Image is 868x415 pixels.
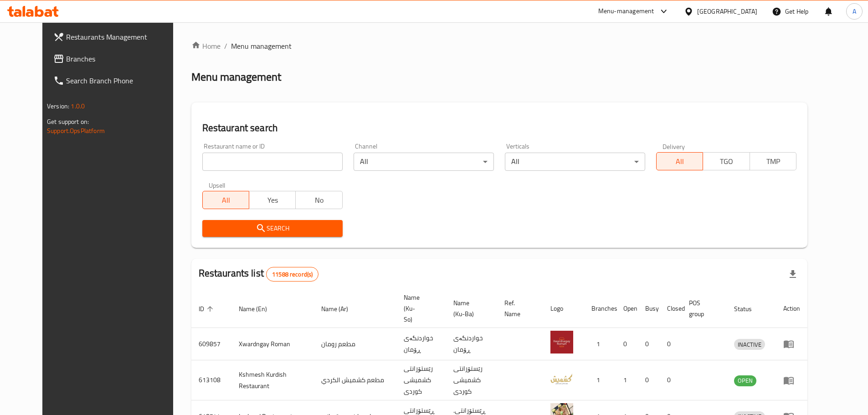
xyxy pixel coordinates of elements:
a: Restaurants Management [46,26,187,48]
td: رێستۆرانتی کشمیشى كوردى [396,360,446,400]
button: TMP [750,152,796,170]
th: Busy [638,289,660,328]
span: Ref. Name [504,297,532,319]
span: Branches [66,53,180,64]
nav: breadcrumb [191,41,807,51]
td: مطعم كشميش الكردي [314,360,396,400]
button: Search [202,220,343,237]
span: Name (En) [239,303,279,314]
div: Export file [782,263,804,285]
a: Branches [46,48,187,70]
div: Menu-management [598,6,654,17]
td: رێستۆرانتی کشمیشى كوردى [446,360,497,400]
span: Name (Ar) [321,303,360,314]
th: Branches [584,289,616,328]
th: Action [776,289,807,328]
h2: Menu management [191,70,281,84]
span: POS group [689,297,716,319]
button: All [202,191,249,209]
div: [GEOGRAPHIC_DATA] [697,6,757,16]
a: Home [191,41,221,51]
td: خواردنگەی ڕۆمان [396,328,446,360]
span: Name (Ku-Ba) [453,297,486,319]
button: TGO [703,152,750,170]
td: Xwardngay Roman [231,328,314,360]
th: Logo [543,289,584,328]
td: 613108 [191,360,231,400]
img: Xwardngay Roman [550,331,573,354]
label: Delivery [663,143,685,149]
span: Version: [47,100,69,112]
span: Menu management [231,41,292,51]
span: All [660,155,699,168]
td: 0 [660,360,682,400]
span: Name (Ku-So) [404,292,435,325]
img: Kshmesh Kurdish Restaurant [550,367,573,390]
span: 1.0.0 [71,100,85,112]
td: 0 [616,328,638,360]
span: OPEN [734,375,756,386]
span: Search [210,223,335,234]
h2: Restaurants list [199,266,319,282]
td: 0 [638,328,660,360]
span: TMP [754,155,793,168]
td: 1 [616,360,638,400]
span: TGO [707,155,746,168]
div: Menu [783,338,800,349]
a: Support.OpsPlatform [47,125,105,137]
div: INACTIVE [734,339,765,350]
span: No [299,194,339,207]
button: All [656,152,703,170]
span: A [853,6,856,16]
td: خواردنگەی ڕۆمان [446,328,497,360]
td: 1 [584,360,616,400]
input: Search for restaurant name or ID.. [202,153,343,171]
span: 11588 record(s) [267,270,318,279]
span: Restaurants Management [66,31,180,42]
td: مطعم رومان [314,328,396,360]
td: 1 [584,328,616,360]
button: Yes [249,191,296,209]
span: INACTIVE [734,339,765,350]
th: Open [616,289,638,328]
div: All [505,153,645,171]
td: 0 [638,360,660,400]
td: 0 [660,328,682,360]
span: Yes [253,194,292,207]
th: Closed [660,289,682,328]
span: ID [199,303,216,314]
td: 609857 [191,328,231,360]
span: All [206,194,246,207]
span: Get support on: [47,116,89,128]
div: Menu [783,375,800,386]
td: Kshmesh Kurdish Restaurant [231,360,314,400]
button: No [295,191,342,209]
span: Status [734,303,764,314]
label: Upsell [209,182,226,188]
span: Search Branch Phone [66,75,180,86]
h2: Restaurant search [202,121,796,135]
div: All [354,153,494,171]
a: Search Branch Phone [46,70,187,92]
div: Total records count [266,267,318,282]
li: / [224,41,227,51]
